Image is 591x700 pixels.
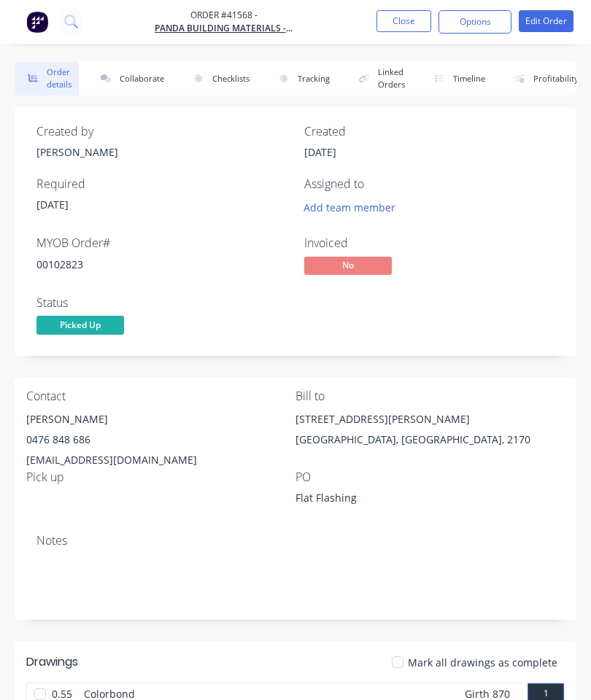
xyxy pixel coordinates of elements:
[266,62,337,96] button: Tracking
[36,534,555,548] div: Notes
[15,62,79,96] button: Order details
[295,389,565,403] div: Bill to
[304,236,555,250] div: Invoiced
[304,177,555,191] div: Assigned to
[88,62,171,96] button: Collaborate
[26,450,295,470] div: [EMAIL_ADDRESS][DOMAIN_NAME]
[304,125,555,139] div: Created
[36,257,287,272] div: 00102823
[26,653,78,671] div: Drawings
[304,145,336,159] span: [DATE]
[304,197,403,217] button: Add team member
[295,409,565,456] div: [STREET_ADDRESS][PERSON_NAME][GEOGRAPHIC_DATA], [GEOGRAPHIC_DATA], 2170
[36,316,124,334] span: Picked Up
[346,62,412,96] button: Linked Orders
[36,316,124,338] button: Picked Up
[36,125,287,139] div: Created by
[295,429,565,450] div: [GEOGRAPHIC_DATA], [GEOGRAPHIC_DATA], 2170
[26,409,295,470] div: [PERSON_NAME]0476 848 686[EMAIL_ADDRESS][DOMAIN_NAME]
[36,296,287,310] div: Status
[180,62,257,96] button: Checklists
[304,257,392,275] span: No
[295,490,478,510] div: Flat Flashing
[36,236,287,250] div: MYOB Order #
[26,429,295,450] div: 0476 848 686
[295,470,565,484] div: PO
[295,409,565,429] div: [STREET_ADDRESS][PERSON_NAME]
[26,389,295,403] div: Contact
[519,10,573,32] button: Edit Order
[376,10,431,32] button: Close
[36,198,69,211] span: [DATE]
[26,409,295,429] div: [PERSON_NAME]
[439,10,511,34] button: Options
[26,11,48,33] img: Factory
[408,655,557,670] span: Mark all drawings as complete
[36,177,287,191] div: Required
[421,62,492,96] button: Timeline
[501,62,586,96] button: Profitability
[155,22,293,35] a: Panda Building Materials - CASH SALE
[36,144,287,160] div: [PERSON_NAME]
[296,197,403,217] button: Add team member
[26,470,295,484] div: Pick up
[155,9,293,22] span: Order #41568 -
